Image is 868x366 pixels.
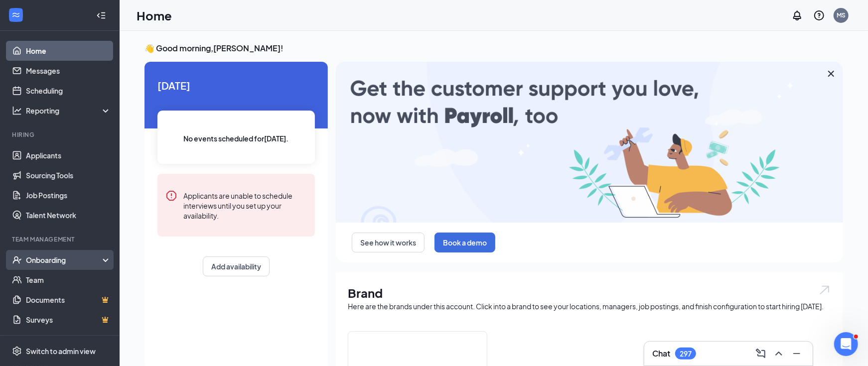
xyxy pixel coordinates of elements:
svg: Notifications [791,9,803,21]
a: Job Postings [26,185,111,205]
button: Minimize [789,346,805,362]
svg: Cross [825,68,837,80]
h3: Chat [652,348,670,359]
svg: Analysis [12,106,22,116]
iframe: Intercom live chat [834,332,858,356]
div: Onboarding [26,255,103,265]
svg: Error [165,190,177,202]
button: See how it works [352,233,425,252]
a: Home [26,41,111,61]
svg: Settings [12,346,22,356]
div: Switch to admin view [26,346,96,356]
h1: Home [137,7,172,24]
div: Hiring [12,130,109,139]
a: Applicants [26,145,111,165]
button: Book a demo [434,233,495,252]
button: Add availability [203,256,270,276]
a: DocumentsCrown [26,290,111,310]
div: MS [837,11,846,19]
img: payroll-large.gif [336,62,843,223]
span: No events scheduled for [DATE] . [184,133,289,144]
h1: Brand [348,284,831,301]
a: Sourcing Tools [26,165,111,185]
svg: WorkstreamLogo [11,10,21,20]
img: open.6027fd2a22e1237b5b06.svg [818,284,831,296]
button: ChevronUp [771,346,787,362]
a: SurveysCrown [26,310,111,330]
div: Team Management [12,235,109,244]
svg: ChevronUp [773,348,785,360]
svg: ComposeMessage [755,348,767,360]
div: Applicants are unable to schedule interviews until you set up your availability. [183,190,307,221]
svg: UserCheck [12,255,22,265]
svg: QuestionInfo [813,9,825,21]
a: Scheduling [26,81,111,101]
svg: Minimize [791,348,803,360]
span: [DATE] [157,78,315,93]
a: Messages [26,61,111,81]
a: Talent Network [26,205,111,225]
div: Here are the brands under this account. Click into a brand to see your locations, managers, job p... [348,301,831,311]
svg: Collapse [96,10,106,20]
div: 297 [680,350,692,358]
a: Team [26,270,111,290]
h3: 👋 Good morning, [PERSON_NAME] ! [145,43,843,54]
div: Reporting [26,106,112,116]
button: ComposeMessage [753,346,769,362]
